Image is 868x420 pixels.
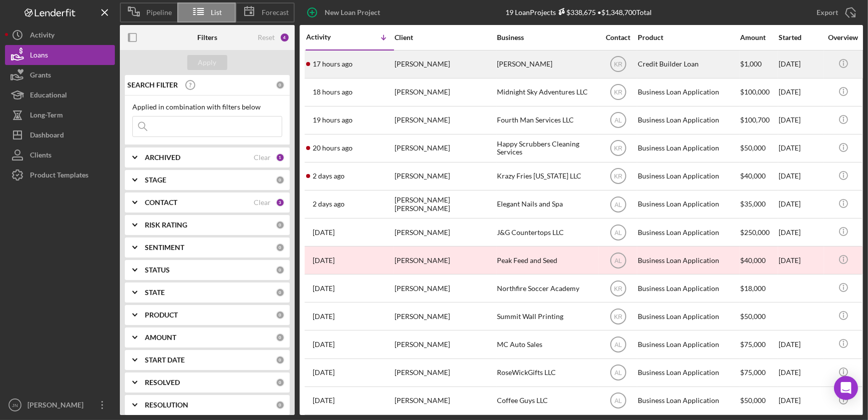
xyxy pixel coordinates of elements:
[313,228,335,236] time: 2025-10-02 18:22
[132,103,282,111] div: Applied in combination with filters below
[5,145,115,165] button: Clients
[276,400,285,409] div: 0
[740,59,762,68] span: $1,000
[12,402,18,408] text: JN
[313,396,335,404] time: 2025-09-24 18:31
[740,340,766,348] span: $75,000
[740,312,766,320] span: $50,000
[779,247,824,273] div: [DATE]
[306,33,350,41] div: Activity
[325,2,380,22] div: New Loan Project
[740,115,770,124] span: $100,700
[395,191,494,217] div: [PERSON_NAME] [PERSON_NAME]
[614,313,622,320] text: KR
[740,368,766,376] span: $75,000
[395,359,494,386] div: [PERSON_NAME]
[145,266,170,274] b: STATUS
[497,303,597,329] div: Summit Wall Printing
[30,85,67,107] div: Educational
[497,219,597,245] div: J&G Countertops LLC
[740,247,778,273] div: $40,000
[497,51,597,77] div: [PERSON_NAME]
[276,333,285,342] div: 0
[276,378,285,387] div: 0
[638,359,738,386] div: Business Loan Application
[145,153,180,161] b: ARCHIVED
[506,8,652,16] div: 19 Loan Projects • $1,348,700 Total
[614,89,622,96] text: KR
[197,33,217,41] b: Filters
[779,135,824,161] div: [DATE]
[313,340,335,348] time: 2025-09-26 22:46
[145,401,188,409] b: RESOLUTION
[5,25,115,45] button: Activity
[497,191,597,217] div: Elegant Nails and Spa
[497,359,597,386] div: RoseWickGifts LLC
[740,33,778,41] div: Amount
[638,331,738,357] div: Business Loan Application
[258,33,275,41] div: Reset
[5,65,115,85] button: Grants
[638,107,738,133] div: Business Loan Application
[254,153,271,161] div: Clear
[145,378,180,386] b: RESOLVED
[30,145,51,167] div: Clients
[395,387,494,414] div: [PERSON_NAME]
[5,105,115,125] button: Long-Term
[779,191,824,217] div: [DATE]
[497,275,597,301] div: Northfire Soccer Academy
[254,198,271,206] div: Clear
[638,51,738,77] div: Credit Builder Loan
[817,2,838,22] div: Export
[276,153,285,162] div: 1
[395,163,494,189] div: [PERSON_NAME]
[740,171,766,180] span: $40,000
[614,61,622,68] text: KR
[497,107,597,133] div: Fourth Man Services LLC
[779,331,824,357] div: [DATE]
[614,145,622,152] text: KR
[145,288,165,296] b: STATE
[779,163,824,189] div: [DATE]
[313,200,345,208] time: 2025-10-06 20:37
[497,163,597,189] div: Krazy Fries [US_STATE] LLC
[638,33,738,41] div: Product
[779,51,824,77] div: [DATE]
[395,331,494,357] div: [PERSON_NAME]
[211,8,222,16] span: List
[779,107,824,133] div: [DATE]
[614,173,622,180] text: KR
[395,79,494,105] div: [PERSON_NAME]
[145,356,185,364] b: START DATE
[614,397,622,404] text: AL
[614,285,622,292] text: KR
[276,220,285,229] div: 0
[276,175,285,184] div: 0
[276,198,285,207] div: 3
[280,32,290,42] div: 4
[638,219,738,245] div: Business Loan Application
[740,87,770,96] span: $100,000
[779,219,824,245] div: [DATE]
[614,201,622,208] text: AL
[30,65,51,87] div: Grants
[276,355,285,364] div: 0
[5,165,115,185] button: Product Templates
[497,247,597,273] div: Peak Feed and Seed
[313,60,353,68] time: 2025-10-07 23:38
[638,275,738,301] div: Business Loan Application
[638,387,738,414] div: Business Loan Application
[497,331,597,357] div: MC Auto Sales
[614,229,622,236] text: AL
[638,79,738,105] div: Business Loan Application
[395,275,494,301] div: [PERSON_NAME]
[313,116,353,124] time: 2025-10-07 21:22
[740,228,770,236] span: $250,000
[5,395,115,415] button: JN[PERSON_NAME]
[300,2,390,22] button: New Loan Project
[395,247,494,273] div: [PERSON_NAME]
[145,176,166,184] b: STAGE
